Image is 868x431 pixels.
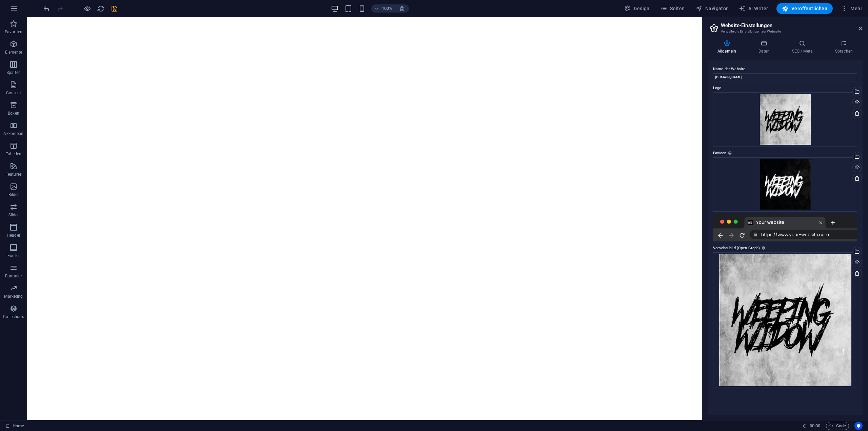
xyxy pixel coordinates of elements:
h6: Session-Zeit [803,422,821,430]
i: Rückgängig: Menüpunkte ändern (Strg+Z) [43,5,51,13]
div: weeping_widow_logo_black-XmxC3kCbNxLfXZqIz8KTcQ-Frg4QOUwnTX8KLISd7pFJw.png [713,157,857,212]
h3: Verwalte die Einstellungen zur Webseite [721,28,849,35]
p: Collections [3,314,24,319]
p: Favoriten [5,29,22,35]
button: Klicke hier, um den Vorschau-Modus zu verlassen [83,4,91,13]
p: Formular [5,273,22,279]
button: AI Writer [736,3,771,14]
span: Navigator [696,5,728,12]
i: Save (Ctrl+S) [111,5,118,13]
span: Code [829,422,846,430]
button: Usercentrics [854,422,863,430]
p: Spalten [6,70,21,75]
button: 100% [371,4,395,13]
button: Mehr [838,3,865,14]
span: Mehr [841,5,862,12]
button: Navigator [693,3,731,14]
h6: 100% [381,4,392,13]
span: : [814,423,815,428]
button: reload [97,4,105,13]
p: Features [5,172,22,177]
button: Code [826,422,849,430]
p: Akkordeon [3,131,23,136]
p: Header [7,233,20,238]
p: Tabellen [6,151,21,157]
i: Bei Größenänderung Zoomstufe automatisch an das gewählte Gerät anpassen. [399,5,405,12]
input: Name... [713,73,857,81]
h4: Allgemein [708,40,749,54]
p: Content [6,90,21,96]
button: save [110,4,118,13]
span: Veröffentlichen [782,5,827,12]
p: Boxen [8,111,19,116]
h4: SEO / Meta [782,40,825,54]
p: Bilder [8,192,19,197]
p: Slider [8,212,19,218]
p: Elemente [5,50,22,55]
h4: Daten [749,40,782,54]
div: weeping_widow_logo_grey-rTrRNALlO6ieHDknoSnuFQ.jpg [713,92,857,146]
span: 00 00 [810,422,820,430]
button: undo [42,4,51,13]
p: Footer [7,253,20,258]
a: Klick, um Auswahl aufzuheben. Doppelklick öffnet Seitenverwaltung [5,422,24,430]
h4: Sprachen [825,40,863,54]
label: Vorschaubild (Open Graph) [713,244,857,252]
label: Name der Website [713,65,857,73]
label: Logo [713,84,857,92]
span: Seiten [660,5,685,12]
div: weeping_widow_logo_grey-rTrRNALlO6ieHDknoSnuFQ.jpg [713,252,857,388]
span: AI Writer [739,5,768,12]
span: Design [624,5,650,12]
button: Veröffentlichen [776,3,833,14]
h2: Website-Einstellungen [721,22,863,28]
button: Design [622,3,652,14]
label: Favicon [713,149,857,157]
button: Seiten [658,3,688,14]
p: Marketing [4,294,23,299]
i: Seite neu laden [97,5,105,13]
